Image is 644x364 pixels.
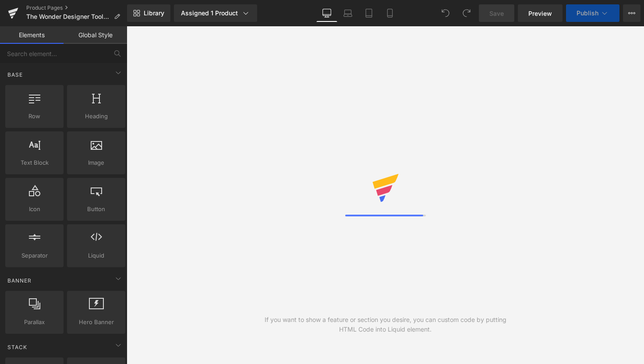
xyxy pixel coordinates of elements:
a: New Library [127,4,170,22]
span: Heading [70,112,123,121]
a: Global Style [64,26,127,44]
div: If you want to show a feature or section you desire, you can custom code by putting HTML Code int... [256,315,515,334]
button: More [623,4,640,22]
a: Preview [518,4,563,22]
span: Library [144,9,164,17]
a: Laptop [337,4,358,22]
span: Preview [528,9,552,18]
span: Text Block [8,158,61,167]
a: Product Pages [26,4,127,11]
span: Parallax [8,318,61,327]
span: Liquid [70,251,123,260]
span: Base [7,71,24,79]
span: Separator [8,251,61,260]
span: Publish [577,10,598,17]
a: Tablet [358,4,379,22]
span: Icon [8,205,61,214]
div: Assigned 1 Product [181,9,250,18]
span: Button [70,205,123,214]
button: Publish [566,4,619,22]
button: Undo [437,4,454,22]
a: Mobile [379,4,400,22]
span: Save [489,9,504,18]
span: Row [8,112,61,121]
span: The Wonder Designer Toolkit - A/B/C OFFER [26,13,110,20]
span: Hero Banner [70,318,123,327]
span: Banner [7,276,32,285]
a: Desktop [316,4,337,22]
button: Redo [458,4,475,22]
span: Stack [7,343,28,351]
span: Image [70,158,123,167]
